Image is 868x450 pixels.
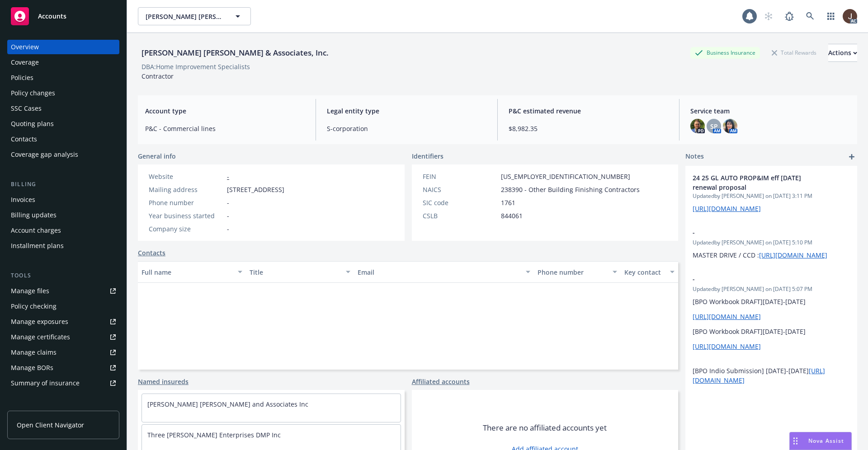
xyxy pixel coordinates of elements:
[693,192,850,200] span: Updated by [PERSON_NAME] on [DATE] 3:11 PM
[790,432,801,450] div: Drag to move
[227,211,229,220] span: -
[7,223,119,238] a: Account charges
[759,7,778,25] a: Start snowing
[227,224,229,234] span: -
[423,172,497,181] div: FEIN
[759,251,827,259] a: [URL][DOMAIN_NAME]
[145,124,305,133] span: P&C - Commercial lines
[846,151,857,162] a: add
[38,13,66,20] span: Accounts
[693,228,826,237] span: -
[138,47,332,59] div: [PERSON_NAME] [PERSON_NAME] & Associates, Inc.
[7,117,119,131] a: Quoting plans
[690,47,760,58] div: Business Insurance
[7,132,119,146] a: Contacts
[685,220,857,267] div: -Updatedby [PERSON_NAME] on [DATE] 5:10 PMMASTER DRIVE / CCD :[URL][DOMAIN_NAME]
[483,422,607,433] span: There are no affiliated accounts yet
[828,44,857,62] button: Actions
[693,173,826,192] span: 24 25 GL AUTO PROP&IM eff [DATE] renewal proposal
[11,345,57,360] div: Manage claims
[138,248,165,258] a: Contacts
[7,330,119,344] a: Manage certificates
[7,86,119,100] a: Policy changes
[7,55,119,70] a: Coverage
[693,250,850,260] p: MASTER DRIVE / CCD :
[142,72,174,80] span: Contractor
[412,151,443,161] span: Identifiers
[11,147,78,162] div: Coverage gap analysis
[723,119,737,133] img: photo
[7,40,119,54] a: Overview
[327,106,486,116] span: Legal entity type
[801,7,819,25] a: Search
[501,198,515,207] span: 1761
[685,166,857,220] div: 24 25 GL AUTO PROP&IM eff [DATE] renewal proposalUpdatedby [PERSON_NAME] on [DATE] 3:11 PM[URL][D...
[822,7,840,25] a: Switch app
[11,55,39,70] div: Coverage
[358,267,520,277] div: Email
[138,261,246,283] button: Full name
[693,274,826,284] span: -
[11,299,57,314] div: Policy checking
[11,284,49,298] div: Manage files
[11,86,55,100] div: Policy changes
[690,106,850,116] span: Service team
[534,261,620,283] button: Phone number
[843,9,857,23] img: photo
[412,377,470,386] a: Affiliated accounts
[808,437,844,445] span: Nova Assist
[624,267,665,277] div: Key contact
[146,12,224,21] span: [PERSON_NAME] [PERSON_NAME] & Associates, Inc.
[250,267,340,277] div: Title
[7,376,119,390] a: Summary of insurance
[149,198,223,207] div: Phone number
[145,106,305,116] span: Account type
[423,198,497,207] div: SIC code
[7,314,119,329] a: Manage exposures
[327,124,486,133] span: S-corporation
[690,119,705,133] img: photo
[17,420,84,430] span: Open Client Navigator
[11,70,33,85] div: Policies
[423,211,497,220] div: CSLB
[142,62,250,71] div: DBA: Home Improvement Specialists
[710,122,718,131] span: SP
[149,224,223,234] div: Company size
[11,101,42,116] div: SSC Cases
[11,330,70,344] div: Manage certificates
[693,204,761,213] a: [URL][DOMAIN_NAME]
[138,7,251,25] button: [PERSON_NAME] [PERSON_NAME] & Associates, Inc.
[780,7,798,25] a: Report a Bug
[538,267,607,277] div: Phone number
[246,261,354,283] button: Title
[693,285,850,293] span: Updated by [PERSON_NAME] on [DATE] 5:07 PM
[621,261,678,283] button: Key contact
[142,267,232,277] div: Full name
[7,239,119,253] a: Installment plans
[7,101,119,116] a: SSC Cases
[147,400,308,408] a: [PERSON_NAME] [PERSON_NAME] and Associates Inc
[11,376,80,390] div: Summary of insurance
[7,284,119,298] a: Manage files
[501,211,523,220] span: 844061
[138,377,189,386] a: Named insureds
[147,431,281,439] a: Three [PERSON_NAME] Enterprises DMP Inc
[501,172,630,181] span: [US_EMPLOYER_IDENTIFICATION_NUMBER]
[7,70,119,85] a: Policies
[227,185,284,194] span: [STREET_ADDRESS]
[11,361,53,375] div: Manage BORs
[7,361,119,375] a: Manage BORs
[7,345,119,360] a: Manage claims
[693,312,761,321] a: [URL][DOMAIN_NAME]
[11,40,39,54] div: Overview
[693,327,850,336] p: [BPO Workbook DRAFT][DATE]-[DATE]
[11,208,57,222] div: Billing updates
[693,239,850,247] span: Updated by [PERSON_NAME] on [DATE] 5:10 PM
[7,4,119,29] a: Accounts
[138,151,176,161] span: General info
[11,239,64,253] div: Installment plans
[7,208,119,222] a: Billing updates
[7,147,119,162] a: Coverage gap analysis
